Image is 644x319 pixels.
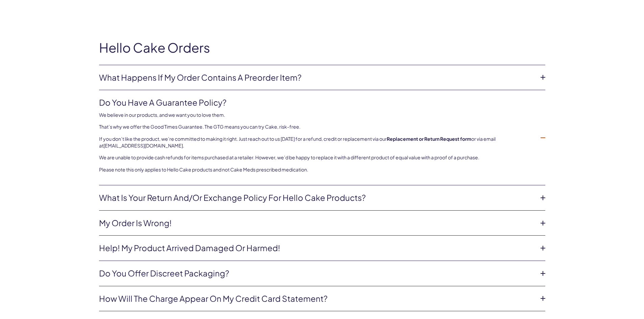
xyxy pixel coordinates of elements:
a: What happens if my order contains a preorder item? [99,72,534,83]
h2: Hello Cake Orders [99,41,545,55]
a: Do you have a guarantee policy? [99,97,534,108]
p: We are unable to provide cash refunds for items purchased at a retailer. However, we’d be happy t... [99,154,534,161]
a: What is your return and/or exchange policy for Hello Cake products? [99,192,534,204]
p: That’s why we offer the Good Times Guarantee. The GTG means you can try Cake, risk-free. [99,124,534,130]
a: Help! My product arrived damaged or harmed! [99,242,534,254]
p: We believe in our products, and we want you to love them. [99,112,534,118]
a: Do you offer discreet packaging? [99,268,534,279]
a: How will the charge appear on my credit card statement? [99,293,534,304]
p: Please note this only applies to Hello Cake products and not Cake Meds prescribed medication. [99,166,534,173]
a: My order is wrong! [99,217,534,229]
a: Replacement or Return Request form [387,136,471,142]
p: If you don’t like the product, we’re committed to making it right. Just reach out to us [DATE] fo... [99,136,534,149]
